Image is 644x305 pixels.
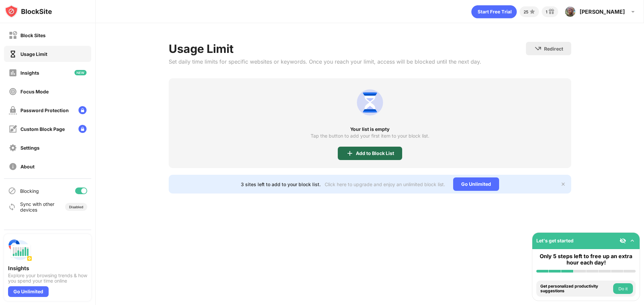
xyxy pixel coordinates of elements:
[524,9,528,14] div: 25
[169,42,481,56] div: Usage Limit
[74,70,87,75] img: new-icon.svg
[9,125,17,133] img: customize-block-page-off.svg
[629,237,636,244] img: omni-setup-toggle.svg
[20,32,46,38] div: Block Sites
[540,284,611,294] div: Get personalized productivity suggestions
[8,265,87,272] div: Insights
[20,188,39,194] div: Blocking
[546,9,547,14] div: 1
[20,107,69,113] div: Password Protection
[20,126,65,132] div: Custom Block Page
[580,8,625,15] div: [PERSON_NAME]
[9,162,17,171] img: about-off.svg
[169,127,571,132] div: Your list is empty
[354,86,386,119] img: usage-limit.svg
[356,151,394,156] div: Add to Block List
[9,144,17,152] img: settings-off.svg
[560,181,566,187] img: x-button.svg
[20,89,49,94] div: Focus Mode
[311,133,429,139] div: Tap the button to add your first item to your block list.
[547,8,555,16] img: reward-small.svg
[8,286,49,297] div: Go Unlimited
[536,238,574,243] div: Let's get started
[565,6,576,17] img: ACg8ocJk_JSBMpui_UlHP_SatYUl70D9gMBA2NDspn02XO8fu9J3ukswew=s96-c
[9,106,17,115] img: password-protection-off.svg
[8,203,16,211] img: sync-icon.svg
[169,58,481,65] div: Set daily time limits for specific websites or keywords. Once you reach your limit, access will b...
[8,238,32,262] img: push-insights.svg
[241,181,321,187] div: 3 sites left to add to your block list.
[20,164,35,169] div: About
[5,5,52,18] img: logo-blocksite.svg
[8,273,87,284] div: Explore your browsing trends & how you spend your time online
[20,51,47,57] div: Usage Limit
[9,87,17,96] img: focus-off.svg
[544,46,563,52] div: Redirect
[9,69,17,77] img: insights-off.svg
[471,5,517,18] div: animation
[325,181,445,187] div: Click here to upgrade and enjoy an unlimited block list.
[453,177,499,191] div: Go Unlimited
[536,253,636,266] div: Only 5 steps left to free up an extra hour each day!
[620,237,626,244] img: eye-not-visible.svg
[78,106,87,114] img: lock-menu.svg
[69,205,83,209] div: Disabled
[9,31,17,40] img: block-off.svg
[78,125,87,133] img: lock-menu.svg
[20,70,39,76] div: Insights
[20,201,55,213] div: Sync with other devices
[528,8,536,16] img: points-small.svg
[8,187,16,195] img: blocking-icon.svg
[613,283,633,294] button: Do it
[9,50,17,58] img: time-usage-on.svg
[20,145,40,151] div: Settings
